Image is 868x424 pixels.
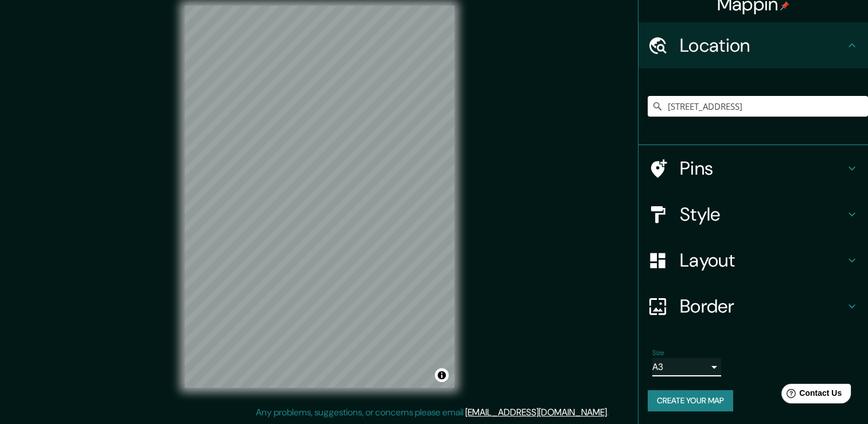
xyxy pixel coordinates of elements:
[465,406,607,418] a: [EMAIL_ADDRESS][DOMAIN_NAME]
[435,368,449,382] button: Toggle attribution
[639,22,868,68] div: Location
[648,96,868,117] input: Pick your city or area
[780,1,789,10] img: pin-icon.png
[639,191,868,237] div: Style
[609,406,610,419] div: .
[680,203,845,226] h4: Style
[648,390,733,411] button: Create your map
[639,145,868,191] div: Pins
[652,348,664,358] label: Size
[680,249,845,272] h4: Layout
[652,358,721,376] div: A3
[680,295,845,318] h4: Border
[680,157,845,180] h4: Pins
[185,6,454,388] canvas: Map
[639,237,868,283] div: Layout
[766,379,855,411] iframe: Help widget launcher
[610,406,613,419] div: .
[680,34,845,57] h4: Location
[256,406,609,419] p: Any problems, suggestions, or concerns please email .
[639,283,868,329] div: Border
